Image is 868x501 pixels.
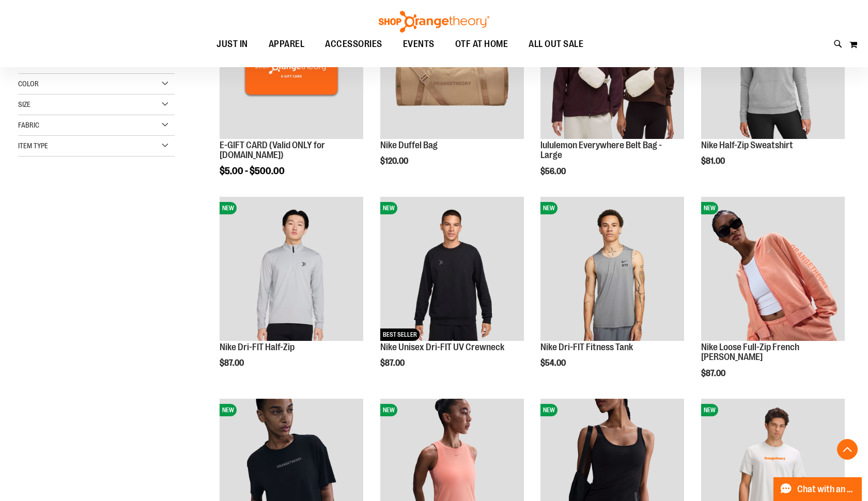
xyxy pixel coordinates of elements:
[380,197,524,342] a: Nike Unisex Dri-FIT UV CrewneckNEWBEST SELLER
[540,404,557,416] span: NEW
[701,404,718,416] span: NEW
[18,100,30,108] span: Size
[403,33,435,56] span: EVENTS
[797,484,856,494] span: Chat with an Expert
[380,156,410,166] span: $120.00
[380,140,438,150] a: Nike Duffel Bag
[837,439,858,460] button: Back To Top
[701,197,845,340] img: Nike Loose Full-Zip French Terry Hoodie
[540,140,662,161] a: lululemon Everywhere Belt Bag - Large
[220,166,285,176] span: $5.00 - $500.00
[455,33,508,56] span: OTF AT HOME
[220,197,363,342] a: Nike Dri-FIT Half-ZipNEW
[701,197,845,342] a: Nike Loose Full-Zip French Terry HoodieNEW
[696,192,850,404] div: product
[18,142,48,150] span: Item Type
[529,33,583,56] span: ALL OUT SALE
[701,369,727,378] span: $87.00
[269,33,305,56] span: APPAREL
[380,328,420,341] span: BEST SELLER
[773,477,862,501] button: Chat with an Expert
[220,358,245,368] span: $87.00
[380,202,397,214] span: NEW
[220,202,237,214] span: NEW
[214,192,368,394] div: product
[701,140,793,150] a: Nike Half-Zip Sweatshirt
[220,197,363,340] img: Nike Dri-FIT Half-Zip
[540,202,557,214] span: NEW
[220,140,325,161] a: E-GIFT CARD (Valid ONLY for [DOMAIN_NAME])
[377,11,491,33] img: Shop Orangetheory
[380,342,504,352] a: Nike Unisex Dri-FIT UV Crewneck
[540,167,567,176] span: $56.00
[701,342,799,363] a: Nike Loose Full-Zip French [PERSON_NAME]
[540,197,684,342] a: Nike Dri-FIT Fitness TankNEW
[380,404,397,416] span: NEW
[701,156,726,166] span: $81.00
[220,404,237,416] span: NEW
[535,192,689,394] div: product
[540,342,633,352] a: Nike Dri-FIT Fitness Tank
[540,197,684,340] img: Nike Dri-FIT Fitness Tank
[375,192,529,394] div: product
[18,80,39,88] span: Color
[380,358,406,368] span: $87.00
[216,33,248,56] span: JUST IN
[325,33,382,56] span: ACCESSORIES
[220,342,295,352] a: Nike Dri-FIT Half-Zip
[701,202,718,214] span: NEW
[18,121,39,129] span: Fabric
[380,197,524,340] img: Nike Unisex Dri-FIT UV Crewneck
[540,358,567,368] span: $54.00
